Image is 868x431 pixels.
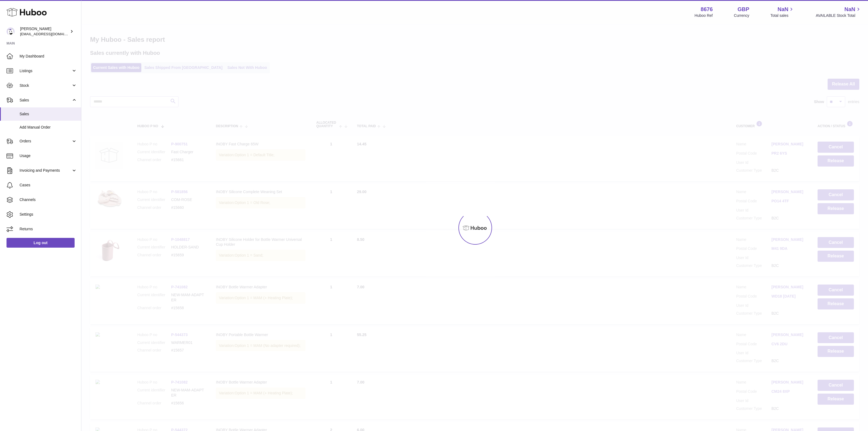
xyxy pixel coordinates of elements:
[20,83,71,88] span: Stock
[20,98,71,103] span: Sales
[770,6,794,18] a: NaN Total sales
[20,168,71,173] span: Invoicing and Payments
[777,6,788,13] span: NaN
[20,26,69,37] div: [PERSON_NAME]
[816,6,861,18] a: NaN AVAILABLE Stock Total
[701,6,713,13] strong: 8676
[7,238,75,248] a: Log out
[7,27,15,36] img: hello@inoby.co.uk
[20,212,77,217] span: Settings
[20,197,77,202] span: Channels
[816,13,861,18] span: AVAILABLE Stock Total
[20,153,77,158] span: Usage
[20,32,80,36] span: [EMAIL_ADDRESS][DOMAIN_NAME]
[20,54,77,59] span: My Dashboard
[20,111,77,117] span: Sales
[20,139,71,144] span: Orders
[738,6,749,13] strong: GBP
[844,6,855,13] span: NaN
[770,13,794,18] span: Total sales
[20,125,77,130] span: Add Manual Order
[734,13,749,18] div: Currency
[695,13,713,18] div: Huboo Ref
[20,183,77,188] span: Cases
[20,226,77,232] span: Returns
[20,68,71,74] span: Listings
